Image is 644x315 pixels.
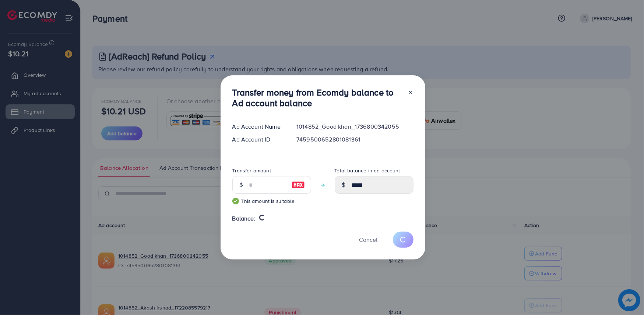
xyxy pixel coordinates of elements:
[359,236,378,244] span: Cancel
[292,180,305,189] img: image
[226,135,291,144] div: Ad Account ID
[232,198,239,204] img: guide
[350,232,387,247] button: Cancel
[291,122,419,131] div: 1014852_Good khan_1736800342055
[226,122,291,131] div: Ad Account Name
[232,214,256,223] span: Balance:
[291,135,419,144] div: 7459500652801081361
[232,197,311,205] small: This amount is suitable
[232,167,271,174] label: Transfer amount
[232,87,402,108] h3: Transfer money from Ecomdy balance to Ad account balance
[335,167,400,174] label: Total balance in ad account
